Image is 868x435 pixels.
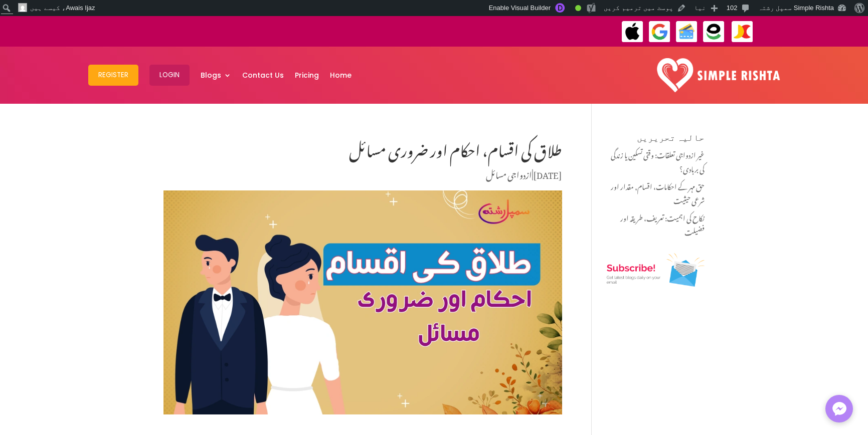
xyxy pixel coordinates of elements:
[295,49,319,101] a: Pricing
[88,65,138,86] button: Register
[829,399,849,419] img: Messenger
[163,168,562,187] p: |
[163,133,562,168] h1: طلاق کی اقسام، احکام اور ضروری مسائل
[648,21,671,43] img: GooglePay-icon
[731,21,754,43] img: JazzCash-icon
[675,21,698,43] img: Credit Cards
[149,65,190,86] button: Login
[242,49,284,101] a: Contact Us
[201,49,231,101] a: Blogs
[486,163,532,184] a: ازدواجی مسائل
[88,49,138,101] a: Register
[703,21,725,43] img: EasyPaisa-icon
[66,4,95,12] span: Awais Ijaz
[611,145,705,176] a: غیر ازدواجی تعلقات: وقتی تسکین یا زندگی کی بربادی؟
[611,176,705,208] a: حق مہر کے احکامات، اقسام, مقدار اور شرعی حیثیت
[575,5,581,11] div: Good
[149,49,190,101] a: Login
[607,133,705,147] h4: حالیہ تحریریں
[620,208,705,240] a: نکاح کی اہمیت: تعریف، طریقہ اور فضیلت
[533,163,562,184] span: [DATE]
[330,49,352,101] a: Home
[621,21,644,43] img: ApplePay-icon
